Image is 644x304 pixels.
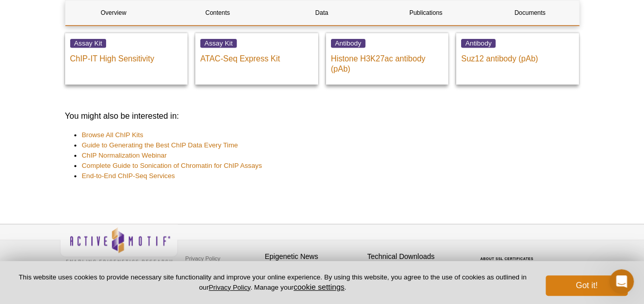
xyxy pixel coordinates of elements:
[331,49,444,74] p: Histone H3K27ac antibody (pAb)
[461,39,495,48] span: Antibody
[609,269,634,294] iframe: Intercom live chat
[326,33,449,84] a: Antibody Histone H3K27ac antibody (pAb)
[195,33,318,84] a: Assay Kit ATAC-Seq Express Kit
[331,39,365,48] span: Antibody
[200,39,237,48] span: Assay Kit
[274,1,370,25] a: Data
[461,49,574,64] p: Suz12 antibody (pAb)
[470,242,547,265] table: Click to Verify - This site chose Symantec SSL for secure e-commerce and confidential communicati...
[378,1,474,25] a: Publications
[546,275,628,296] button: Got it!
[482,1,578,25] a: Documents
[82,140,238,150] a: Guide to Generating the Best ChIP Data Every Time
[66,1,162,25] a: Overview
[82,130,143,140] a: Browse All ChIP Kits
[265,252,362,261] h4: Epigenetic News
[480,257,533,260] a: ABOUT SSL CERTIFICATES
[60,224,178,266] img: Active Motif,
[65,33,188,84] a: Assay Kit ChIP-IT High Sensitivity
[367,252,465,261] h4: Technical Downloads
[82,150,167,161] a: ChIP Normalization Webinar
[200,49,313,64] p: ATAC-Seq Express Kit
[183,251,223,266] a: Privacy Policy
[294,283,344,291] button: cookie settings
[170,1,266,25] a: Contents
[70,39,107,48] span: Assay Kit
[209,284,250,291] a: Privacy Policy
[70,49,183,64] p: ChIP-IT High Sensitivity
[65,110,579,122] h3: You might also be interested in:
[16,273,529,292] p: This website uses cookies to provide necessary site functionality and improve your online experie...
[456,33,579,84] a: Antibody Suz12 antibody (pAb)
[82,161,262,171] a: Complete Guide to Sonication of Chromatin for ChIP Assays
[82,171,175,181] a: End-to-End ChIP-Seq Services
